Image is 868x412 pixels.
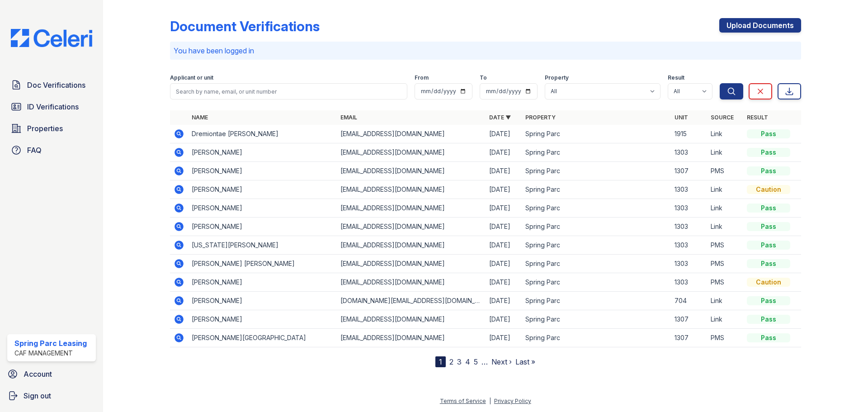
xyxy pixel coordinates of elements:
td: [DATE] [486,236,522,255]
label: To [480,74,487,81]
div: Pass [747,259,790,268]
label: Property [545,74,569,81]
td: [PERSON_NAME] [188,199,337,218]
td: [DATE] [486,218,522,236]
td: [PERSON_NAME][GEOGRAPHIC_DATA] [188,329,337,347]
td: Link [707,218,743,236]
td: 1303 [671,218,707,236]
td: 1307 [671,310,707,329]
td: 1303 [671,143,707,162]
td: Link [707,199,743,218]
a: 2 [449,357,453,366]
td: 1303 [671,180,707,199]
td: PMS [707,255,743,273]
td: PMS [707,329,743,347]
td: Spring Parc [522,162,670,180]
a: Doc Verifications [7,76,96,94]
td: Spring Parc [522,236,670,255]
div: Pass [747,222,790,231]
td: 1303 [671,273,707,292]
td: Spring Parc [522,143,670,162]
td: 1303 [671,255,707,273]
div: Document Verifications [170,18,320,34]
td: Link [707,143,743,162]
div: Caution [747,278,790,287]
td: [DATE] [486,143,522,162]
td: Spring Parc [522,125,670,143]
a: Sign out [4,387,99,405]
p: You have been logged in [174,45,797,56]
td: [DATE] [486,180,522,199]
td: [EMAIL_ADDRESS][DOMAIN_NAME] [337,273,486,292]
td: [EMAIL_ADDRESS][DOMAIN_NAME] [337,180,486,199]
td: 1303 [671,236,707,255]
td: Spring Parc [522,273,670,292]
span: Account [24,369,52,379]
td: Link [707,125,743,143]
td: Spring Parc [522,310,670,329]
div: Pass [747,315,790,324]
div: Pass [747,296,790,305]
input: Search by name, email, or unit number [170,83,407,99]
td: [DATE] [486,255,522,273]
a: FAQ [7,141,96,159]
span: … [481,356,488,367]
a: Account [4,365,99,383]
a: Name [192,114,208,121]
a: 3 [457,357,462,366]
td: Spring Parc [522,199,670,218]
div: Pass [747,129,790,138]
td: [EMAIL_ADDRESS][DOMAIN_NAME] [337,255,486,273]
div: | [489,398,491,404]
span: Sign out [24,390,51,401]
td: Dremiontae [PERSON_NAME] [188,125,337,143]
td: [PERSON_NAME] [188,292,337,310]
a: Email [340,114,357,121]
td: Link [707,292,743,310]
td: [EMAIL_ADDRESS][DOMAIN_NAME] [337,199,486,218]
td: [EMAIL_ADDRESS][DOMAIN_NAME] [337,310,486,329]
div: Caution [747,185,790,194]
td: [PERSON_NAME] [188,310,337,329]
a: ID Verifications [7,98,96,116]
td: Link [707,180,743,199]
td: [EMAIL_ADDRESS][DOMAIN_NAME] [337,218,486,236]
a: 4 [465,357,470,366]
td: 1915 [671,125,707,143]
td: [PERSON_NAME] [PERSON_NAME] [188,255,337,273]
td: 1303 [671,199,707,218]
td: [PERSON_NAME] [188,143,337,162]
td: PMS [707,273,743,292]
td: Spring Parc [522,180,670,199]
a: Upload Documents [719,18,801,33]
a: Properties [7,119,96,137]
label: Result [668,74,684,81]
td: PMS [707,236,743,255]
td: [DATE] [486,310,522,329]
td: [DATE] [486,292,522,310]
a: Source [711,114,734,121]
td: [DOMAIN_NAME][EMAIL_ADDRESS][DOMAIN_NAME] [337,292,486,310]
a: Terms of Service [440,398,486,404]
div: Pass [747,166,790,175]
label: From [415,74,429,81]
td: 704 [671,292,707,310]
div: 1 [435,356,446,367]
a: Date ▼ [489,114,511,121]
td: [EMAIL_ADDRESS][DOMAIN_NAME] [337,236,486,255]
td: [DATE] [486,329,522,347]
td: [PERSON_NAME] [188,218,337,236]
span: Doc Verifications [27,80,85,90]
td: [DATE] [486,125,522,143]
td: [EMAIL_ADDRESS][DOMAIN_NAME] [337,162,486,180]
td: Spring Parc [522,218,670,236]
td: [EMAIL_ADDRESS][DOMAIN_NAME] [337,125,486,143]
div: Pass [747,241,790,250]
td: [US_STATE][PERSON_NAME] [188,236,337,255]
div: CAF Management [14,349,87,358]
td: [PERSON_NAME] [188,273,337,292]
a: Privacy Policy [494,398,531,404]
td: [EMAIL_ADDRESS][DOMAIN_NAME] [337,143,486,162]
td: 1307 [671,329,707,347]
